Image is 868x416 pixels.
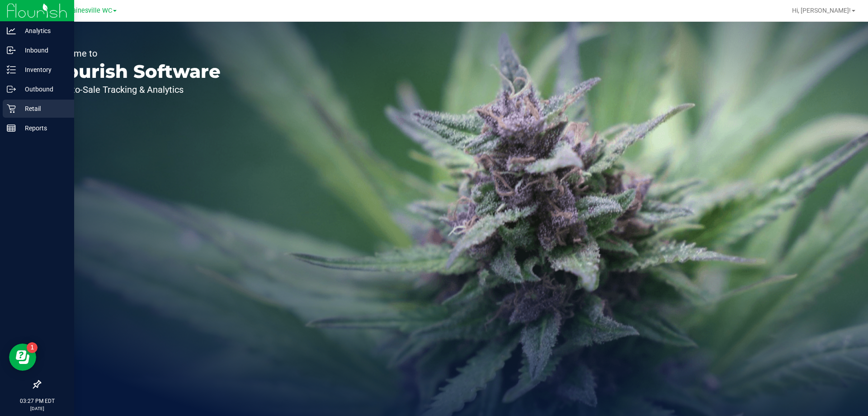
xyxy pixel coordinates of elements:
[16,64,70,75] p: Inventory
[7,26,16,35] inline-svg: Analytics
[792,7,851,14] span: Hi, [PERSON_NAME]!
[4,405,70,412] p: [DATE]
[7,65,16,74] inline-svg: Inventory
[27,342,38,353] iframe: Resource center unread badge
[49,49,221,58] p: Welcome to
[49,62,221,81] p: Flourish Software
[49,85,221,94] p: Seed-to-Sale Tracking & Analytics
[7,85,16,94] inline-svg: Outbound
[68,7,112,14] span: Gainesville WC
[7,124,16,133] inline-svg: Reports
[16,103,70,114] p: Retail
[16,84,70,95] p: Outbound
[16,45,70,56] p: Inbound
[7,46,16,55] inline-svg: Inbound
[4,397,70,405] p: 03:27 PM EDT
[7,104,16,113] inline-svg: Retail
[9,344,36,371] iframe: Resource center
[16,25,70,36] p: Analytics
[16,123,70,134] p: Reports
